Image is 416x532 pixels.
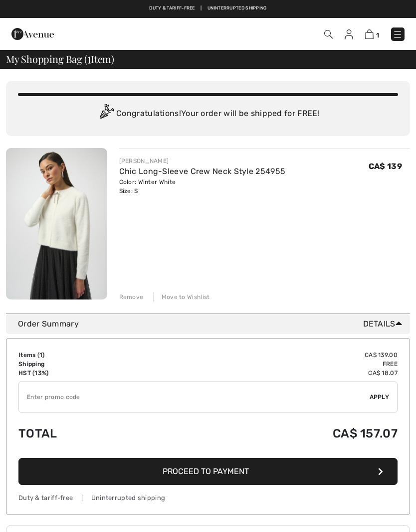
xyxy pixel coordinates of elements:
[163,466,249,476] span: Proceed to Payment
[119,156,286,165] div: [PERSON_NAME]
[365,29,374,39] img: Shopping Bag
[153,292,210,301] div: Move to Wishlist
[19,382,370,412] input: Promo code
[119,292,144,301] div: Remove
[11,24,54,44] img: 1ère Avenue
[160,350,398,359] td: CA$ 139.00
[363,318,406,330] span: Details
[18,458,398,485] button: Proceed to Payment
[39,351,42,358] span: 1
[96,104,116,124] img: Congratulation2.svg
[119,177,286,195] div: Color: Winter White Size: S
[160,416,398,450] td: CA$ 157.07
[376,31,379,39] span: 1
[18,104,398,124] div: Congratulations! Your order will be shipped for FREE!
[87,51,91,64] span: 1
[370,392,390,401] span: Apply
[18,368,160,377] td: HST (13%)
[345,29,353,39] img: My Info
[18,416,160,450] td: Total
[18,493,398,502] div: Duty & tariff-free | Uninterrupted shipping
[369,161,402,171] span: CA$ 139
[324,30,333,38] img: Search
[11,28,54,38] a: 1ère Avenue
[18,318,406,330] div: Order Summary
[6,54,114,64] span: My Shopping Bag ( Item)
[365,28,379,40] a: 1
[18,350,160,359] td: Items ( )
[160,368,398,377] td: CA$ 18.07
[18,359,160,368] td: Shipping
[119,166,286,176] a: Chic Long-Sleeve Crew Neck Style 254955
[393,29,403,39] img: Menu
[6,148,107,299] img: Chic Long-Sleeve Crew Neck Style 254955
[160,359,398,368] td: Free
